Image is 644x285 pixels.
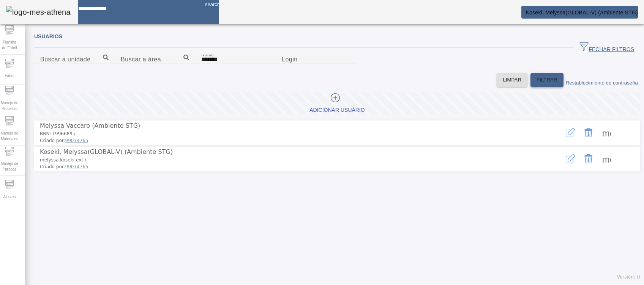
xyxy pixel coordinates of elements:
[503,76,521,84] span: LIMPAR
[40,157,86,163] span: melyssa.koseki-ext /
[34,33,62,39] span: Usuarios
[563,73,640,87] button: Restablecimiento de contraseña
[34,92,640,114] button: Adicionar Usuário
[201,52,214,57] mat-label: Nome
[579,150,598,168] button: Delete
[579,42,634,53] span: FECHAR FILTROS
[617,274,640,280] span: Versión: ()
[282,56,298,63] mat-label: Login
[573,41,640,55] button: FECHAR FILTROS
[2,70,16,81] span: Fabril
[40,122,140,129] span: Melyssa Vaccaro (Ambiente STG)
[1,192,18,202] span: Ajustes
[526,9,638,16] span: Koseki, Melyssa(GLOBAL-V) (Ambiente STG)
[40,163,538,170] span: Criado por:
[40,55,109,64] input: Number
[6,6,71,18] img: logo-mes-athena
[40,131,76,136] span: BRNTT996689 /
[40,56,91,63] mat-label: Buscar a unidade
[598,124,616,142] button: Mais
[497,73,527,87] button: LIMPAR
[121,56,161,63] mat-label: Buscar a área
[530,73,563,87] button: FILTRAR
[566,80,638,86] label: Restablecimiento de contraseña
[65,164,88,169] span: 99074765
[65,138,88,143] span: 99074765
[40,137,538,144] span: Criado por:
[121,55,189,64] input: Number
[40,148,173,155] span: Koseki, Melyssa(GLOBAL-V) (Ambiente STG)
[598,150,616,168] button: Mais
[537,76,557,84] span: FILTRAR
[309,106,365,114] div: Adicionar Usuário
[579,124,598,142] button: Delete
